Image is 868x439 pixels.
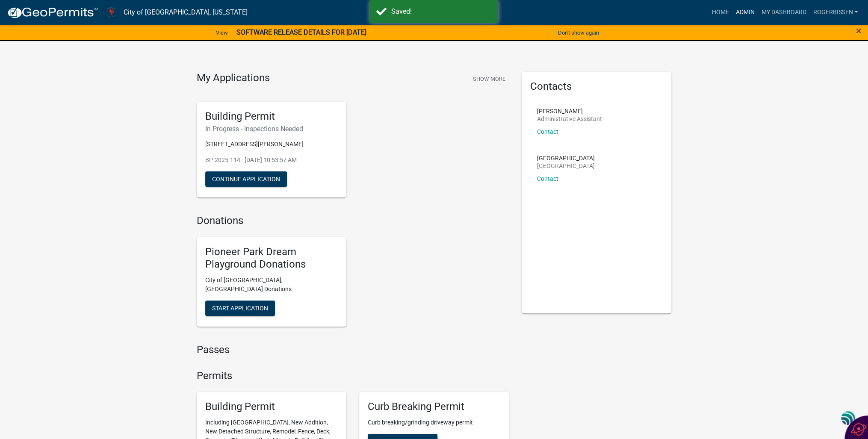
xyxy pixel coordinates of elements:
a: My Dashboard [758,4,809,21]
a: Contact [537,175,558,182]
h4: My Applications [197,72,270,85]
h5: Pioneer Park Dream Playground Donations [205,246,338,271]
p: [STREET_ADDRESS][PERSON_NAME] [205,140,338,149]
p: Administrative Assistant [537,116,602,122]
p: [GEOGRAPHIC_DATA] [537,155,595,161]
a: View [213,26,231,40]
a: Admin [732,4,758,21]
h5: Curb Breaking Permit [368,401,500,413]
p: BP-2025-114 - [DATE] 10:53:57 AM [205,156,338,165]
button: Show More [469,72,509,86]
strong: SOFTWARE RELEASE DETAILS FOR [DATE] [236,28,366,36]
h5: Contacts [530,80,663,93]
button: Close [856,26,862,36]
p: [PERSON_NAME] [537,108,602,114]
h6: In Progress - Inspections Needed [205,125,338,133]
img: svg+xml;base64,PHN2ZyB3aWR0aD0iNDgiIGhlaWdodD0iNDgiIHZpZXdCb3g9IjAgMCA0OCA0OCIgZmlsbD0ibm9uZSIgeG... [841,410,855,426]
button: Start Application [205,301,275,316]
p: [GEOGRAPHIC_DATA] [537,163,595,169]
a: RogerBissen [809,4,861,21]
span: × [856,25,862,37]
p: Curb breaking/grinding driveway permit [368,418,500,427]
p: City of [GEOGRAPHIC_DATA], [GEOGRAPHIC_DATA] Donations [205,276,338,294]
a: Home [708,4,732,21]
h5: Building Permit [205,110,338,123]
button: Continue Application [205,171,287,187]
img: City of Harlan, Iowa [105,6,117,18]
button: Don't show again [555,26,602,40]
span: Start Application [212,304,268,311]
div: Saved! [391,6,492,17]
a: City of [GEOGRAPHIC_DATA], [US_STATE] [124,5,248,20]
h5: Building Permit [205,401,338,413]
h4: Passes [197,344,509,356]
a: Contact [537,128,558,135]
h4: Donations [197,215,509,227]
h4: Permits [197,370,509,382]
